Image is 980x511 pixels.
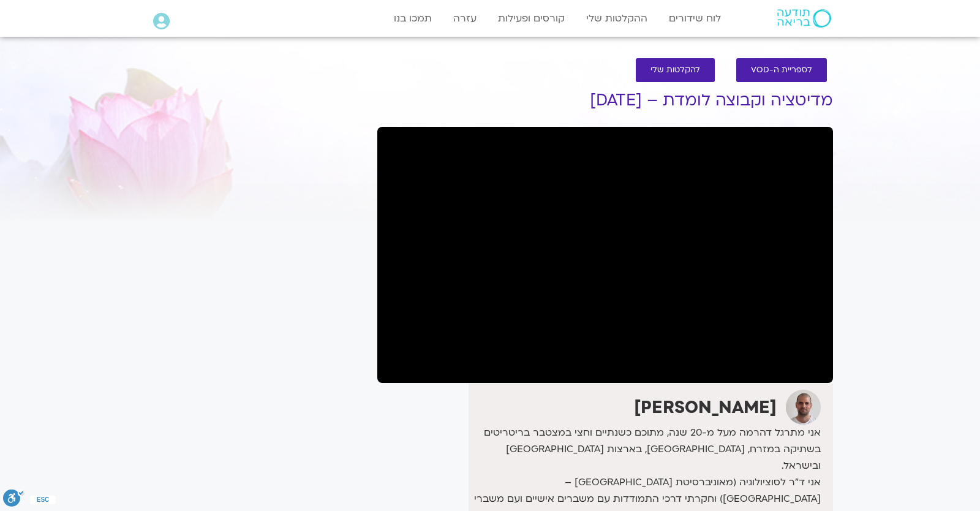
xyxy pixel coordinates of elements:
img: תודעה בריאה [777,9,831,28]
a: ההקלטות שלי [580,7,654,30]
a: תמכו בנו [388,7,438,30]
a: להקלטות שלי [636,58,715,82]
strong: [PERSON_NAME] [634,396,777,419]
span: להקלטות שלי [650,66,700,75]
span: לספריית ה-VOD [751,66,812,75]
a: עזרה [447,7,483,30]
a: לספריית ה-VOD [736,58,827,82]
img: דקל קנטי [786,390,821,425]
a: לוח שידורים [663,7,727,30]
a: קורסים ופעילות [492,7,571,30]
h1: מדיטציה וקבוצה לומדת – [DATE] [377,91,833,110]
